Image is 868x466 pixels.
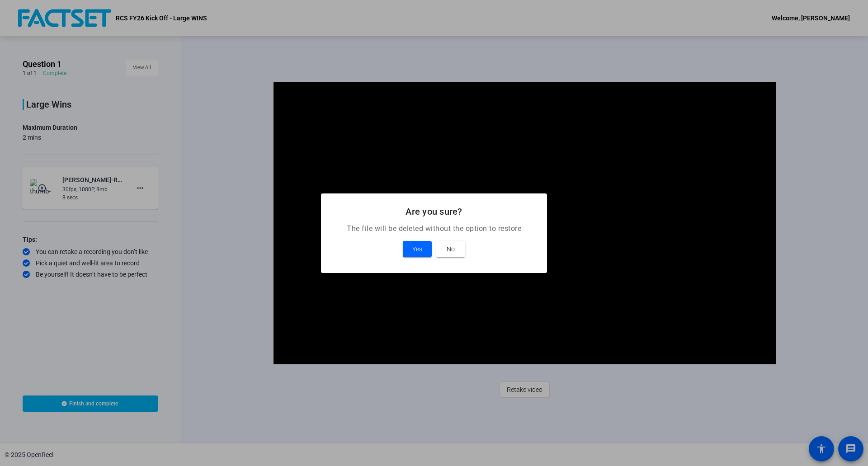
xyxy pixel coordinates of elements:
span: Yes [412,244,422,254]
button: No [436,241,465,257]
h2: Are you sure? [332,204,536,219]
p: The file will be deleted without the option to restore [332,223,536,234]
span: No [447,244,455,254]
button: Yes [403,241,432,257]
